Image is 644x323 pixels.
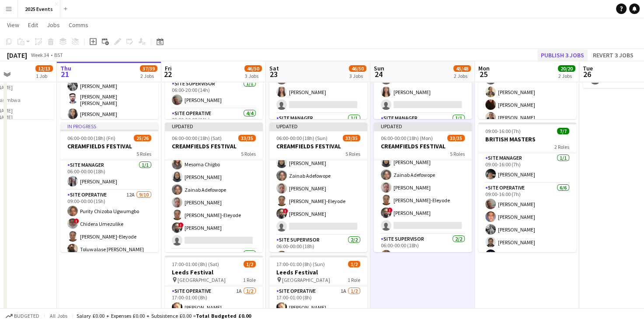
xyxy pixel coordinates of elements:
[478,64,490,72] span: Mon
[14,313,39,319] span: Budgeted
[283,208,288,214] span: !
[134,135,151,141] span: 25/26
[450,151,465,157] span: 5 Roles
[269,123,367,252] app-job-card: Updated06:00-00:00 (18h) (Sun)33/35CREAMFIELDS FESTIVAL5 RolesPurity Chizoba UgwumgboMesoma Chigb...
[36,73,52,79] div: 1 Job
[348,261,360,267] span: 1/2
[269,64,279,72] span: Sat
[3,19,23,31] a: View
[447,135,465,141] span: 33/35
[478,183,576,276] app-card-role: Site Operative6/609:00-16:00 (7h)[PERSON_NAME][PERSON_NAME][PERSON_NAME][PERSON_NAME][PERSON_NAME]
[43,19,63,31] a: Jobs
[345,151,360,157] span: 5 Roles
[24,19,42,31] a: Edit
[29,52,51,58] span: Week 34
[349,65,366,72] span: 46/50
[136,151,151,157] span: 5 Roles
[59,69,71,79] span: 21
[387,207,393,213] span: !
[54,52,63,58] div: BST
[269,123,367,130] div: Updated
[140,73,157,79] div: 2 Jobs
[282,277,330,283] span: [GEOGRAPHIC_DATA]
[7,51,27,60] div: [DATE]
[485,128,521,134] span: 09:00-16:00 (7h)
[349,73,366,79] div: 3 Jobs
[67,135,115,141] span: 06:00-00:00 (18h) (Fri)
[7,21,19,29] span: View
[558,65,575,72] span: 20/20
[48,312,69,319] span: All jobs
[4,311,41,321] button: Budgeted
[165,142,263,150] h3: CREAMFIELDS FESTIVAL
[348,277,360,283] span: 1 Role
[196,312,251,319] span: Total Budgeted £0.00
[558,73,575,79] div: 2 Jobs
[269,113,367,143] app-card-role: Site Manager1/1
[165,268,263,276] h3: Leeds Festival
[178,222,184,228] span: !
[589,49,637,61] button: Revert 3 jobs
[60,123,158,252] app-job-card: In progress06:00-00:00 (18h) (Fri)25/26CREAMFIELDS FESTIVAL5 RolesSite Manager1/106:00-00:00 (18h...
[60,65,158,135] app-card-role: Site Operative4/409:00-20:00 (11h)[PERSON_NAME][PERSON_NAME] [PERSON_NAME][PERSON_NAME]
[69,21,88,29] span: Comms
[244,65,262,72] span: 46/50
[77,312,251,319] div: Salary £0.00 + Expenses £0.00 + Subsistence £0.00 =
[165,249,263,291] app-card-role: Site Supervisor2/2
[65,19,92,31] a: Comms
[165,123,263,130] div: Updated
[581,69,593,79] span: 26
[245,73,261,79] div: 3 Jobs
[178,277,226,283] span: [GEOGRAPHIC_DATA]
[47,21,60,29] span: Jobs
[478,135,576,143] h3: BRITISH MASTERS
[244,261,256,267] span: 1/2
[374,123,472,130] div: Updated
[554,144,569,150] span: 2 Roles
[60,160,158,190] app-card-role: Site Manager1/106:00-00:00 (18h)[PERSON_NAME]
[165,123,263,252] app-job-card: Updated06:00-00:00 (18h) (Sat)33/35CREAMFIELDS FESTIVAL5 Roles!Chidera UmezulikePurity Chizoba Ug...
[238,135,256,141] span: 33/35
[74,218,79,224] span: !
[18,0,60,18] button: 2025 Events
[477,69,490,79] span: 25
[276,261,325,267] span: 17:00-01:00 (8h) (Sun)
[164,69,172,79] span: 22
[165,79,263,109] app-card-role: Site Supervisor1/106:00-20:00 (14h)[PERSON_NAME]
[60,142,158,150] h3: CREAMFIELDS FESTIVAL
[374,64,384,72] span: Sun
[269,235,367,277] app-card-role: Site Supervisor2/206:00-00:00 (18h)
[374,90,472,234] app-card-role: Purity Chizoba UgwumgboMesoma ChigboToluwalase [PERSON_NAME][PERSON_NAME]Zainab Adefowope[PERSON_...
[269,91,367,235] app-card-role: Purity Chizoba UgwumgboMesoma ChigboToluwalase [PERSON_NAME][PERSON_NAME]Zainab Adefowope[PERSON_...
[172,135,222,141] span: 06:00-00:00 (18h) (Sat)
[583,64,593,72] span: Tue
[381,135,433,141] span: 06:00-00:00 (18h) (Mon)
[454,73,470,79] div: 2 Jobs
[276,135,327,141] span: 06:00-00:00 (18h) (Sun)
[28,21,38,29] span: Edit
[140,65,157,72] span: 37/39
[165,105,263,249] app-card-role: !Chidera UmezulikePurity Chizoba UgwumgboToluwalase [PERSON_NAME]Mesoma Chigbo[PERSON_NAME]Zainab...
[60,123,158,130] div: In progress
[172,261,219,267] span: 17:00-01:00 (8h) (Sat)
[241,151,256,157] span: 5 Roles
[374,123,472,252] app-job-card: Updated06:00-00:00 (18h) (Mon)33/35CREAMFIELDS FESTIVAL5 RolesPurity Chizoba UgwumgboMesoma Chigb...
[60,64,71,72] span: Thu
[478,153,576,183] app-card-role: Site Manager1/109:00-16:00 (7h)[PERSON_NAME]
[478,20,576,164] app-card-role: Site Operative10/1006:00-10:00 (4h)[PERSON_NAME]!Chidera UmezulikePurity Chizoba UgwumgboMesoma C...
[269,268,367,276] h3: Leeds Festival
[537,49,588,61] button: Publish 3 jobs
[268,69,279,79] span: 23
[165,64,172,72] span: Fri
[374,113,472,143] app-card-role: Site Manager1/1
[372,69,384,79] span: 24
[165,109,263,179] app-card-role: Site Operative4/409:00-20:00 (11h)
[478,123,576,252] app-job-card: 09:00-16:00 (7h)7/7BRITISH MASTERS2 RolesSite Manager1/109:00-16:00 (7h)[PERSON_NAME]Site Operati...
[343,135,360,141] span: 33/35
[557,128,569,134] span: 7/7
